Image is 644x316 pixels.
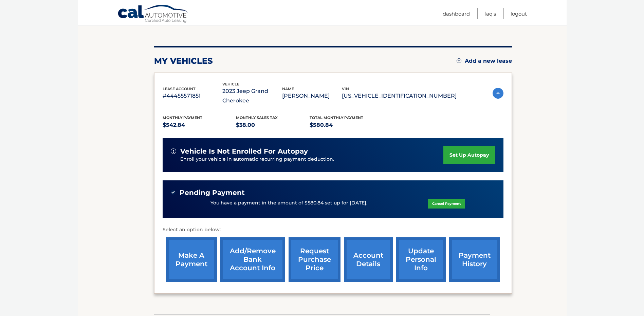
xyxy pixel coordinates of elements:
span: vin [342,86,349,91]
p: You have a payment in the amount of $580.84 set up for [DATE]. [210,199,367,207]
span: vehicle is not enrolled for autopay [180,147,308,156]
a: update personal info [396,237,446,282]
p: $580.84 [310,120,383,130]
a: payment history [449,237,500,282]
img: alert-white.svg [171,149,176,154]
p: #44455571851 [163,91,222,101]
span: Pending Payment [180,189,245,197]
a: Add/Remove bank account info [220,237,285,282]
a: Add a new lease [457,58,512,64]
span: lease account [163,86,196,91]
img: accordion-active.svg [493,88,503,99]
a: Cancel Payment [428,199,465,209]
p: $542.84 [163,120,236,130]
img: add.svg [457,58,461,63]
p: [PERSON_NAME] [282,91,342,101]
span: Monthly Payment [163,115,202,120]
span: name [282,86,294,91]
p: 2023 Jeep Grand Cherokee [222,86,282,105]
span: vehicle [222,82,239,86]
a: Dashboard [443,8,470,19]
a: set up autopay [443,146,495,164]
a: Cal Automotive [117,4,189,24]
span: Total Monthly Payment [310,115,363,120]
a: request purchase price [289,237,341,282]
img: check-green.svg [171,190,176,195]
p: $38.00 [236,120,310,130]
p: Enroll your vehicle in automatic recurring payment deduction. [180,156,444,163]
p: Select an option below: [163,226,503,234]
h2: my vehicles [154,56,213,66]
a: FAQ's [484,8,496,19]
a: make a payment [166,237,217,282]
a: account details [344,237,393,282]
span: Monthly sales Tax [236,115,278,120]
a: Logout [511,8,527,19]
p: [US_VEHICLE_IDENTIFICATION_NUMBER] [342,91,457,101]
